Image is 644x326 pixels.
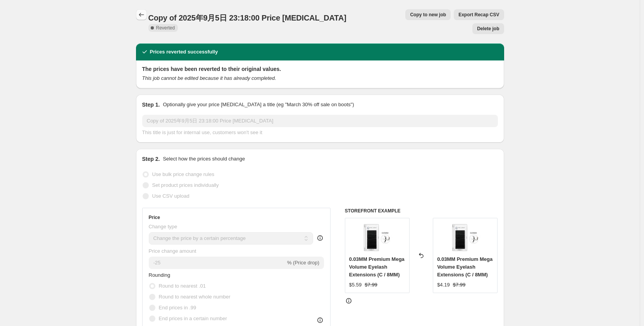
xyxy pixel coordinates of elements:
h2: Step 2. [142,155,160,163]
span: Set product prices individually [152,182,219,188]
span: Use CSV upload [152,193,189,199]
div: help [316,234,324,242]
span: $7.99 [453,282,466,288]
p: Select how the prices should change [163,155,245,163]
span: This title is just for internal use, customers won't see it [142,129,262,135]
span: Round to nearest .01 [159,283,206,289]
span: End prices in a certain number [159,316,227,321]
h2: The prices have been reverted to their original values. [142,65,498,73]
span: Change type [149,224,177,229]
h2: Prices reverted successfully [150,48,218,56]
img: 0-03mm-premium-mega-volume-eyelash-extensions_80x.jpg [450,222,481,253]
h2: Step 1. [142,101,160,109]
span: $4.19 [437,282,450,288]
span: $7.99 [365,282,377,288]
button: Copy to new job [405,9,451,20]
input: 30% off holiday sale [142,115,498,127]
i: This job cannot be edited because it has already completed. [142,75,276,81]
span: Copy of 2025年9月5日 23:18:00 Price [MEDICAL_DATA] [148,14,346,22]
span: Round to nearest whole number [159,294,231,300]
span: Price change amount [149,248,196,254]
span: Rounding [149,272,170,278]
span: % (Price drop) [287,260,319,266]
span: $5.59 [349,282,362,288]
p: Optionally give your price [MEDICAL_DATA] a title (eg "March 30% off sale on boots") [163,101,354,109]
span: Export Recap CSV [458,12,499,18]
span: Copy to new job [410,12,446,18]
span: Use bulk price change rules [152,171,214,177]
button: Price change jobs [136,9,147,20]
span: 0.03MM Premium Mega Volume Eyelash Extensions (C / 8MM) [349,256,405,278]
span: 0.03MM Premium Mega Volume Eyelash Extensions (C / 8MM) [437,256,492,278]
button: Export Recap CSV [454,9,504,20]
h3: Price [149,214,160,221]
span: Reverted [156,25,175,31]
h6: STOREFRONT EXAMPLE [345,208,498,214]
span: End prices in .99 [159,305,196,310]
img: 0-03mm-premium-mega-volume-eyelash-extensions_80x.jpg [362,222,393,253]
button: Delete job [472,23,504,34]
span: Delete job [477,26,499,32]
input: -15 [149,257,286,269]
